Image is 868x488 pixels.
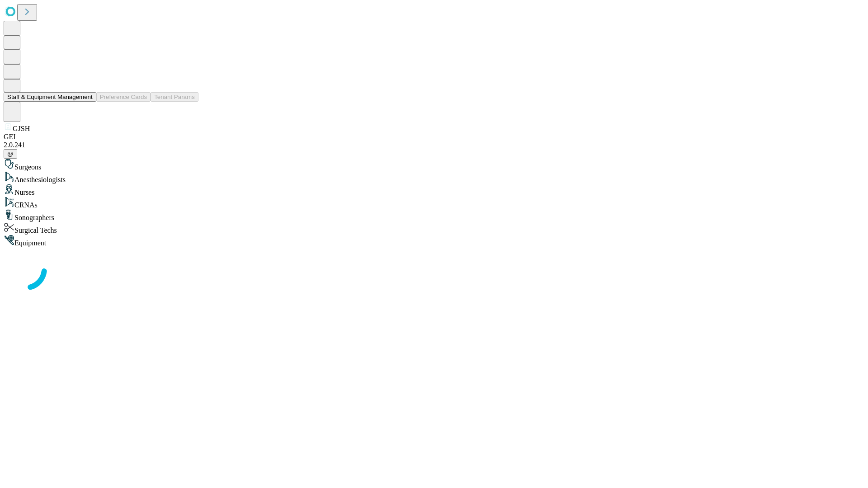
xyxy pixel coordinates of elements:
[4,159,864,171] div: Surgeons
[4,197,864,209] div: CRNAs
[4,209,864,222] div: Sonographers
[4,133,864,141] div: GEI
[4,141,864,149] div: 2.0.241
[13,125,30,132] span: GJSH
[4,92,96,102] button: Staff & Equipment Management
[4,222,864,235] div: Surgical Techs
[4,184,864,197] div: Nurses
[4,171,864,184] div: Anesthesiologists
[7,150,14,157] span: @
[151,92,198,102] button: Tenant Params
[4,235,864,247] div: Equipment
[96,92,151,102] button: Preference Cards
[4,149,17,159] button: @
